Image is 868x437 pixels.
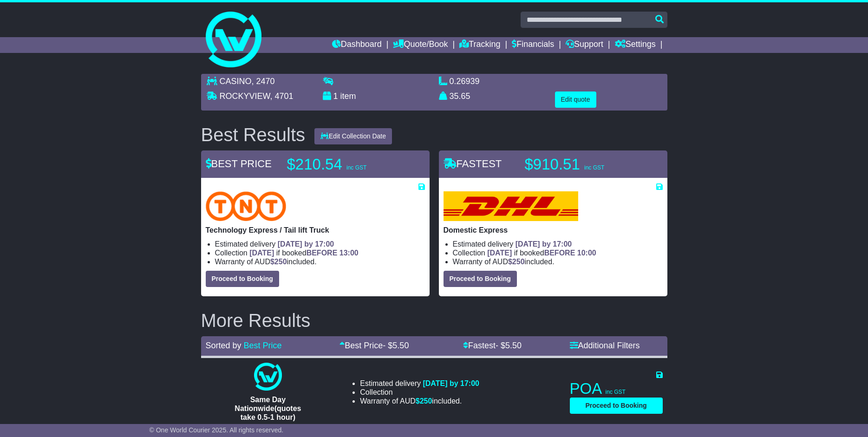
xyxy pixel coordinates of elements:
span: 250 [512,258,525,266]
span: - $ [496,341,522,350]
span: 250 [420,397,432,405]
span: BEST PRICE [206,158,272,170]
button: Edit Collection Date [314,128,392,144]
span: if booked [249,249,358,257]
span: inc GST [584,164,604,171]
li: Estimated delivery [360,379,479,388]
a: Fastest- $5.50 [463,341,522,350]
button: Proceed to Booking [206,271,279,287]
span: $ [416,397,432,405]
span: 5.50 [392,341,409,350]
span: 1 [333,91,338,101]
li: Warranty of AUD included. [453,257,663,266]
span: BEFORE [307,249,338,257]
span: item [340,91,356,101]
span: , 4701 [270,91,294,101]
a: Quote/Book [393,37,448,53]
span: Same Day Nationwide(quotes take 0.5-1 hour) [235,396,301,421]
span: $ [508,258,525,266]
a: Tracking [459,37,500,53]
h2: More Results [201,310,667,331]
span: if booked [487,249,596,257]
button: Proceed to Booking [444,271,517,287]
button: Edit quote [555,91,596,108]
button: Proceed to Booking [570,398,663,414]
span: $ [270,258,287,266]
li: Collection [453,248,663,257]
li: Collection [215,248,425,257]
span: - $ [383,341,409,350]
span: 0.26939 [450,77,480,86]
span: 13:00 [339,249,359,257]
p: Technology Express / Tail lift Truck [206,226,425,235]
span: inc GST [346,164,366,171]
span: inc GST [606,389,626,395]
span: FASTEST [444,158,502,170]
img: DHL: Domestic Express [444,191,578,221]
img: TNT Domestic: Technology Express / Tail lift Truck [206,191,287,221]
p: $910.51 [525,155,641,174]
span: 250 [274,258,287,266]
li: Estimated delivery [215,240,425,248]
a: Dashboard [332,37,382,53]
span: [DATE] by 17:00 [423,379,479,387]
a: Best Price [244,341,282,350]
span: , 2470 [252,77,275,86]
p: Domestic Express [444,226,663,235]
span: [DATE] by 17:00 [278,240,334,248]
div: Best Results [196,124,310,145]
a: Settings [615,37,656,53]
span: 5.50 [505,341,522,350]
p: $210.54 [287,155,403,174]
li: Collection [360,388,479,397]
a: Support [566,37,603,53]
a: Best Price- $5.50 [339,341,409,350]
a: Additional Filters [570,341,640,350]
span: 10:00 [577,249,596,257]
a: Financials [512,37,554,53]
span: CASINO [220,77,252,86]
img: One World Courier: Same Day Nationwide(quotes take 0.5-1 hour) [254,363,282,391]
span: [DATE] [487,249,512,257]
span: BEFORE [544,249,575,257]
span: [DATE] by 17:00 [516,240,572,248]
li: Estimated delivery [453,240,663,248]
span: ROCKYVIEW [220,91,270,101]
span: Sorted by [206,341,241,350]
span: [DATE] [249,249,274,257]
span: © One World Courier 2025. All rights reserved. [150,426,284,434]
span: 35.65 [450,91,470,101]
li: Warranty of AUD included. [215,257,425,266]
p: POA [570,379,663,398]
li: Warranty of AUD included. [360,397,479,405]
